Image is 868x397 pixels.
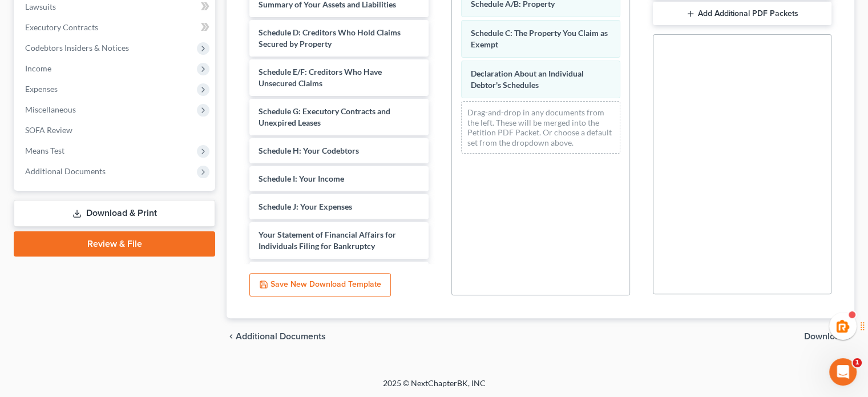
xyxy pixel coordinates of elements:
span: Schedule H: Your Codebtors [259,146,359,155]
span: Additional Documents [236,332,326,341]
span: Schedule E/F: Creditors Who Have Unsecured Claims [259,67,382,88]
span: Lawsuits [25,2,56,11]
span: Executory Contracts [25,22,98,32]
span: Your Statement of Financial Affairs for Individuals Filing for Bankruptcy [259,230,396,251]
span: Schedule D: Creditors Who Hold Claims Secured by Property [259,27,401,49]
span: 1 [853,358,862,367]
button: Add Additional PDF Packets [653,2,831,26]
span: Schedule G: Executory Contracts and Unexpired Leases [259,106,390,127]
span: Codebtors Insiders & Notices [25,43,129,53]
span: SOFA Review [25,125,72,135]
span: Additional Documents [25,166,106,176]
iframe: Intercom live chat [829,358,857,386]
a: Review & File [14,231,215,256]
span: Schedule C: The Property You Claim as Exempt [471,28,608,49]
button: Save New Download Template [249,273,391,297]
span: Miscellaneous [25,105,76,114]
a: Executory Contracts [16,17,215,38]
i: chevron_left [227,332,236,341]
span: Income [25,63,51,73]
button: Download chevron_right [804,332,854,341]
div: Drag-and-drop in any documents from the left. These will be merged into the Petition PDF Packet. ... [461,101,620,154]
a: chevron_left Additional Documents [227,332,326,341]
a: Download & Print [14,200,215,227]
span: Schedule J: Your Expenses [259,202,352,211]
span: Download [804,332,845,341]
span: Means Test [25,146,64,155]
span: Declaration About an Individual Debtor's Schedules [471,69,584,90]
a: SOFA Review [16,120,215,141]
span: Expenses [25,84,58,94]
span: Schedule I: Your Income [259,174,344,183]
